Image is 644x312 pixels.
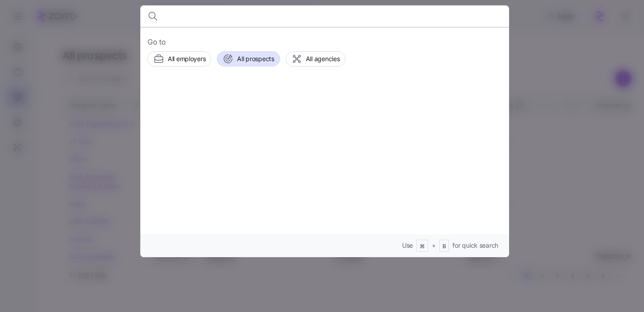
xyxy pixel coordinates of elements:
[402,241,413,250] span: Use
[452,241,498,250] span: for quick search
[432,241,436,250] span: +
[420,243,425,250] span: ⌘
[443,243,446,250] span: B
[286,51,346,67] button: All agencies
[148,36,502,48] span: Go to
[306,54,340,63] span: All agencies
[217,51,280,67] button: All prospects
[237,54,274,63] span: All prospects
[148,51,211,67] button: All employers
[168,54,206,63] span: All employers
